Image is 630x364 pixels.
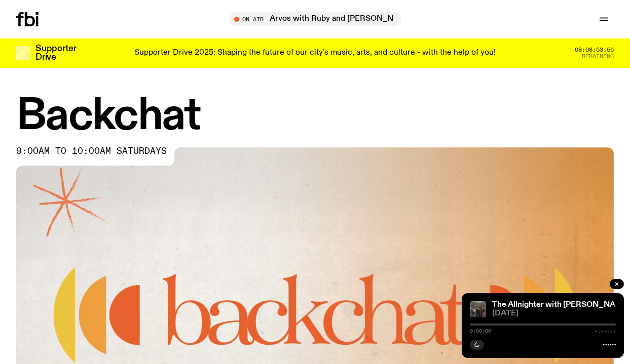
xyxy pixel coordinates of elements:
span: Remaining [582,54,614,59]
h3: Supporter Drive [35,45,76,62]
span: 08:08:53:56 [575,47,614,53]
p: Supporter Drive 2025: Shaping the future of our city’s music, arts, and culture - with the help o... [134,49,496,58]
span: -:--:-- [595,329,616,334]
button: On AirArvos with Ruby and [PERSON_NAME] [229,12,401,26]
span: 0:00:00 [470,329,491,334]
span: [DATE] [492,310,616,317]
span: 9:00am to 10:00am saturdays [16,147,167,155]
h1: Backchat [16,96,614,137]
